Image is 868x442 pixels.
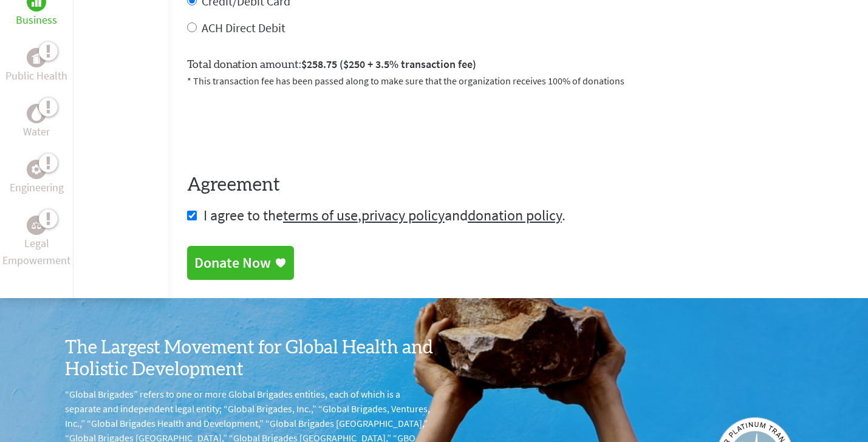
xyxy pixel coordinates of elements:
[32,222,41,229] img: Legal Empowerment
[27,104,46,123] div: Water
[187,174,849,196] h4: Agreement
[301,57,476,71] span: $258.75 ($250 + 3.5% transaction fee)
[23,104,50,140] a: WaterWater
[32,52,41,64] img: Public Health
[16,12,57,29] p: Business
[283,206,358,225] a: terms of use
[187,73,849,88] p: * This transaction fee has been passed along to make sure that the organization receives 100% of ...
[468,206,562,225] a: donation policy
[32,106,41,120] img: Water
[2,235,70,269] p: Legal Empowerment
[187,56,476,73] label: Total donation amount:
[187,246,294,280] a: Donate Now
[361,206,445,225] a: privacy policy
[32,165,41,174] img: Engineering
[27,216,46,235] div: Legal Empowerment
[202,20,285,35] label: ACH Direct Debit
[27,48,46,67] div: Public Health
[23,123,50,140] p: Water
[10,160,64,196] a: EngineeringEngineering
[194,253,271,273] div: Donate Now
[5,67,67,84] p: Public Health
[27,160,46,179] div: Engineering
[2,216,70,269] a: Legal EmpowermentLegal Empowerment
[5,48,67,84] a: Public HealthPublic Health
[10,179,64,196] p: Engineering
[187,103,372,150] iframe: To enrich screen reader interactions, please activate Accessibility in Grammarly extension settings
[65,337,434,381] h3: The Largest Movement for Global Health and Holistic Development
[203,206,566,225] span: I agree to the , and .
